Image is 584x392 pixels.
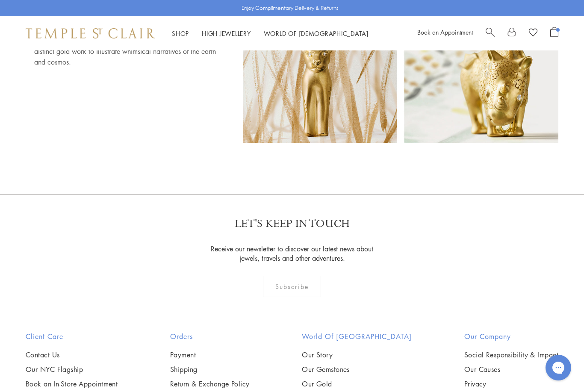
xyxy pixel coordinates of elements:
[417,28,473,36] a: Book an Appointment
[464,365,558,374] a: Our Causes
[172,29,189,38] a: ShopShop
[464,331,558,342] h2: Our Company
[26,28,155,38] img: Temple St. Clair
[264,29,369,38] a: World of [DEMOGRAPHIC_DATA]World of [DEMOGRAPHIC_DATA]
[26,365,118,374] a: Our NYC Flagship
[170,350,250,360] a: Payment
[486,27,495,40] a: Search
[302,331,412,342] h2: World of [GEOGRAPHIC_DATA]
[464,379,558,389] a: Privacy
[550,27,558,40] a: Open Shopping Bag
[26,379,118,389] a: Book an In-Store Appointment
[170,365,250,374] a: Shipping
[172,28,369,39] nav: Main navigation
[529,27,537,40] a: View Wishlist
[541,352,575,383] iframe: Gorgias live chat messenger
[26,331,118,342] h2: Client Care
[235,216,350,231] p: LET'S KEEP IN TOUCH
[170,331,250,342] h2: Orders
[202,29,251,38] a: High JewelleryHigh Jewellery
[26,350,118,360] a: Contact Us
[464,350,558,360] a: Social Responsibility & Impact
[302,365,412,374] a: Our Gemstones
[302,379,412,389] a: Our Gold
[302,350,412,360] a: Our Story
[206,244,379,263] p: Receive our newsletter to discover our latest news about jewels, travels and other adventures.
[170,379,250,389] a: Return & Exchange Policy
[263,276,321,297] div: Subscribe
[242,4,339,12] p: Enjoy Complimentary Delivery & Returns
